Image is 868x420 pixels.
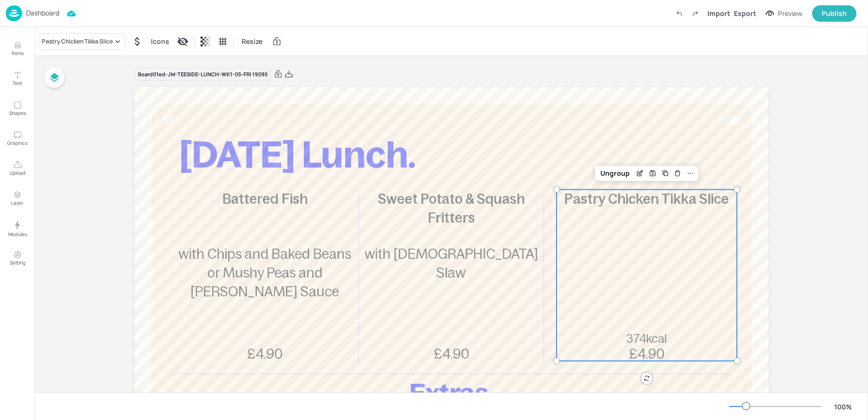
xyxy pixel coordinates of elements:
div: Pastry Chicken Tikka Slice [42,37,113,46]
span: with [DEMOGRAPHIC_DATA] Slaw [365,246,538,280]
span: [DATE] Lunch. [179,135,416,175]
div: Publish [822,8,847,19]
p: Dashboard [26,10,59,16]
label: Undo (Ctrl + Z) [671,5,687,22]
div: Hide symbol [130,34,145,49]
div: Edit Item [634,167,646,180]
span: 374kcal [626,332,667,345]
div: Import [707,8,730,18]
div: Icons [149,34,171,49]
div: Display condition [175,34,190,49]
span: £4.90 [247,346,283,362]
button: Preview [760,6,808,21]
span: Sweet Potato & Squash Fritters [378,191,525,225]
span: Pastry Chicken Tikka Slice [564,191,729,207]
span: Battered Fish [222,191,308,207]
div: Board 01ed-JM-TEESIDE-LUNCH-WK1-05-FRI 19095 [135,68,271,81]
label: Redo (Ctrl + Y) [687,5,704,22]
div: Duplicate [659,167,671,180]
div: Export [734,8,756,18]
div: Preview [778,8,802,19]
img: logo-86c26b7e.jpg [6,5,22,21]
div: 100 % [831,402,854,412]
button: Publish [812,5,856,22]
span: Resize [240,36,264,46]
span: £4.90 [629,346,665,362]
div: Ungroup [597,167,634,180]
span: with Chips and Baked Beans or Mushy Peas and [PERSON_NAME] Sauce [178,246,351,299]
span: £4.90 [434,346,469,362]
div: Delete [671,167,684,180]
div: Save Layout [646,167,659,180]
